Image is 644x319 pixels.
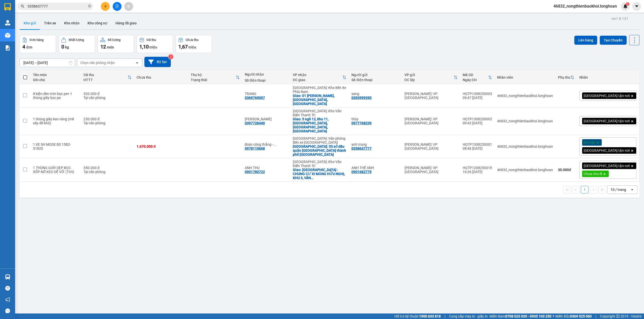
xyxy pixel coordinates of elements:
div: 16:26 [DATE] [463,170,492,174]
div: 0393999390 [351,96,372,100]
span: aim [127,5,130,8]
strong: 0369 525 060 [570,314,592,318]
div: ĐC giao [293,78,342,82]
div: 46832_nongthienbaokhoi.longhoan [497,94,553,98]
span: Miền Bắc [555,313,592,319]
button: Kho nhận [60,17,84,29]
div: Trạng thái [191,78,236,82]
button: Chưa thu1,67 triệu [176,35,212,53]
span: [GEOGRAPHIC_DATA] tận nơi [584,93,630,98]
strong: 30.000 đ [558,168,571,172]
button: Kho gửi [20,17,40,29]
img: solution-icon [5,45,10,50]
div: [PERSON_NAME]: VP [GEOGRAPHIC_DATA] [405,166,458,174]
div: ANH THU [245,166,288,170]
div: Ghi chú [33,78,78,82]
div: Mã GD [463,73,488,77]
div: Người gửi [351,73,399,77]
img: warehouse-icon [5,274,10,280]
span: Chưa cho đi [584,172,602,176]
div: 0978110668 [245,146,265,150]
span: search [21,5,24,8]
div: 46832_nongthienbaokhoi.longhoan [497,144,553,148]
span: [GEOGRAPHIC_DATA] tận nơi [584,119,630,123]
div: 520.000 đ [84,92,131,96]
img: icon-new-feature [623,4,628,9]
span: triệu [188,45,196,49]
div: Thu hộ [191,73,236,77]
div: Chọn văn phòng nhận [80,60,115,65]
div: Giao: PHÚ THỌ : CHUNG CƯ XI MĂNG HỮU NGHỊ, KHU 3, VÂN PHÚ, TP VIỆT TRÌ, PHÚ THỌ [293,168,346,180]
span: copyright [616,314,620,318]
button: Đơn hàng4đơn [20,35,56,53]
div: Chưa thu [137,75,186,79]
span: 0 [61,44,64,50]
div: Người nhận [245,72,288,76]
div: Đơn hàng [30,38,44,42]
img: logo-vxr [4,3,11,11]
div: 8 kiện đen tròn bọc pe+ 1 thùng giấy bọc pe [33,92,78,100]
strong: 0708 023 035 - 0935 103 250 [505,314,551,318]
button: caret-down [632,2,641,11]
button: Hàng đã giao [111,17,141,29]
div: [PERSON_NAME]: VP [GEOGRAPHIC_DATA] [405,117,458,125]
input: Select a date range. [20,59,75,67]
span: notification [5,297,10,302]
div: 230.000 đ [84,117,131,121]
sup: 2 [168,54,173,59]
div: [GEOGRAPHIC_DATA]: Văn phòng Bến xe [GEOGRAPHIC_DATA] [293,136,346,144]
span: close-circle [88,5,91,8]
div: ver 1.8.137 [611,16,628,21]
div: 10 / trang [611,187,626,192]
span: kg [65,45,69,49]
span: 1,67 [178,44,188,50]
button: Kho công nợ [84,17,111,29]
span: caret-down [634,4,639,9]
div: [PERSON_NAME]: VP [GEOGRAPHIC_DATA] [405,142,458,150]
div: HQTP1208250019 [463,166,492,170]
button: Bộ lọc [144,57,171,67]
div: Khối lượng [69,38,84,42]
div: TRANG [245,92,288,96]
div: 1 THÙNG GIẤY DẸP BỌC XỐP NỔ KEO DỄ VỠ (TIVI) [33,166,78,174]
th: Toggle SortBy [188,71,242,84]
div: Phụ thu [558,75,570,79]
div: [PERSON_NAME]: VP [GEOGRAPHIC_DATA] [405,92,458,100]
div: 0901780722 [245,170,265,174]
span: 1 [627,2,628,6]
div: HQTP1308250001 [463,142,492,146]
div: Tại văn phòng [84,170,131,174]
div: [GEOGRAPHIC_DATA]: Kho Bến Xe Phía Nam [293,86,346,94]
div: Chưa thu [186,38,198,42]
span: file-add [115,5,119,8]
div: phạm thị mạnh [245,117,288,121]
div: Nhãn [579,75,636,79]
th: Toggle SortBy [290,71,349,84]
span: ⚪️ [553,315,554,317]
div: Ngày ĐH [463,78,488,82]
div: Nhân viên [497,75,553,79]
div: 1 XE SH MODE BS 15B2-31820 [33,142,78,150]
button: plus [101,2,110,11]
div: Giao: 01 TRẦN HƯNG ĐẠO, LỘC THỌ, NHA TRANG [293,94,346,106]
th: Toggle SortBy [81,71,134,84]
input: Tìm tên, số ĐT hoặc mã đơn [28,4,87,9]
div: Số điện thoại [351,78,399,82]
th: Toggle SortBy [460,71,495,84]
div: 350.000 đ [84,166,131,170]
div: Số điện thoại [245,78,288,82]
div: Tại văn phòng [84,96,131,100]
div: [GEOGRAPHIC_DATA]: Kho Văn Điển Thanh Trì [293,160,346,168]
div: Đã thu [147,38,156,42]
div: 09:42 [DATE] [463,121,492,125]
svg: open [630,188,634,192]
span: đơn [26,45,32,49]
span: | [445,313,445,319]
svg: open [135,61,139,65]
th: Toggle SortBy [555,71,577,84]
div: 0369769097 [245,96,265,100]
div: HTTT [84,78,127,82]
span: Hỗ trợ kỹ thuật: [394,313,441,319]
span: 1,10 [139,44,149,50]
button: aim [124,2,133,11]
